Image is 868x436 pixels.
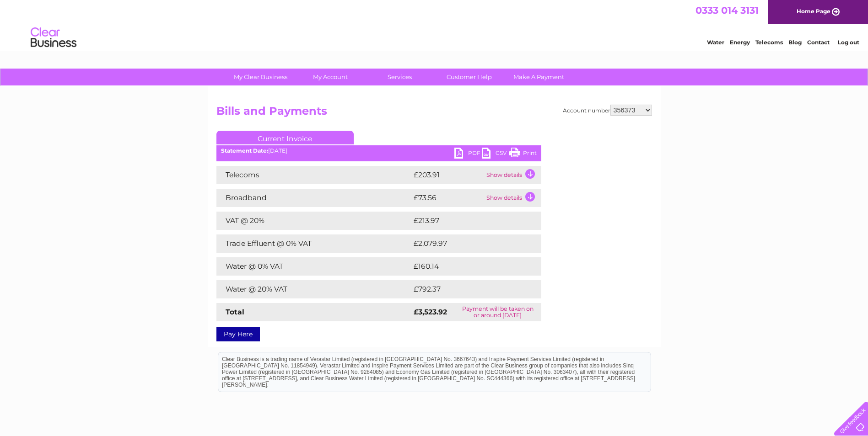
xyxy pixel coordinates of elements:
a: Energy [730,39,750,46]
a: Log out [838,39,859,46]
td: Show details [484,166,541,184]
a: PDF [454,148,482,161]
b: Statement Date: [221,147,268,154]
div: Account number [563,105,652,116]
a: Print [509,148,537,161]
strong: Total [226,308,244,316]
a: CSV [482,148,509,161]
h2: Bills and Payments [216,105,652,122]
a: Pay Here [216,327,260,341]
td: Show details [484,189,541,207]
div: [DATE] [216,148,541,154]
a: Make A Payment [501,69,577,85]
td: £73.56 [411,189,484,207]
strong: £3,523.92 [414,308,447,316]
a: Contact [807,39,830,46]
td: £160.14 [411,257,524,276]
td: Payment will be taken on or around [DATE] [454,303,541,321]
a: Services [362,69,437,85]
a: Telecoms [755,39,783,46]
a: Water [707,39,724,46]
td: £2,079.97 [411,234,527,253]
a: Blog [788,39,802,46]
td: Trade Effluent @ 0% VAT [216,234,411,253]
td: £203.91 [411,166,484,184]
a: 0333 014 3131 [695,5,759,16]
td: Telecoms [216,166,411,184]
td: Broadband [216,189,411,207]
a: Current Invoice [216,131,354,144]
a: Customer Help [431,69,507,85]
div: Clear Business is a trading name of Verastar Limited (registered in [GEOGRAPHIC_DATA] No. 3667643... [218,5,651,44]
img: logo.png [30,24,77,52]
td: Water @ 0% VAT [216,257,411,276]
a: My Clear Business [223,69,298,85]
td: VAT @ 20% [216,212,411,230]
td: £213.97 [411,212,524,230]
td: Water @ 20% VAT [216,280,411,298]
td: £792.37 [411,280,525,298]
a: My Account [292,69,368,85]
